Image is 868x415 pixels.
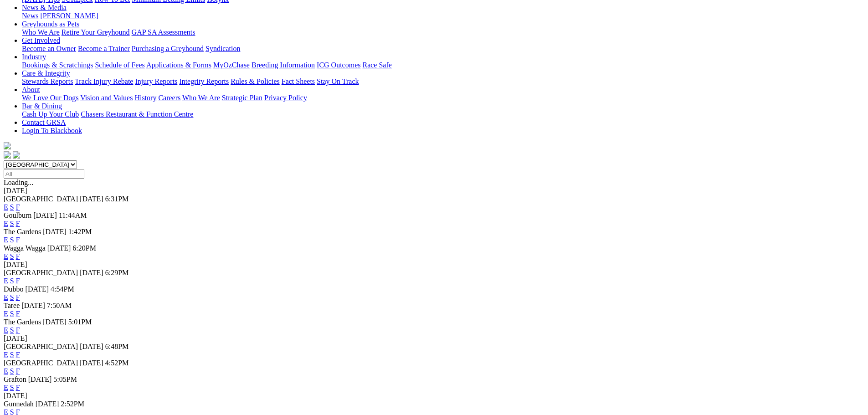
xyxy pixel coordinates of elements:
span: 5:01PM [68,318,92,326]
a: E [4,293,8,301]
div: [DATE] [4,334,864,343]
a: Purchasing a Greyhound [132,45,204,52]
div: [DATE] [4,392,864,400]
span: [DATE] [80,269,103,277]
span: [DATE] [43,318,67,326]
a: Industry [22,53,46,61]
span: 5:05PM [53,375,77,383]
a: We Love Our Dogs [22,94,78,102]
a: GAP SA Assessments [132,28,195,36]
span: Wagga Wagga [4,244,46,252]
a: Retire Your Greyhound [62,28,130,36]
div: [DATE] [4,261,864,269]
a: F [16,351,20,359]
a: S [10,326,14,334]
span: 4:52PM [105,359,129,367]
span: 4:54PM [51,285,74,293]
a: About [22,86,40,93]
a: F [16,220,20,227]
span: 1:42PM [68,228,92,236]
span: 2:52PM [61,400,84,408]
a: S [10,203,14,211]
a: ICG Outcomes [317,61,360,69]
a: E [4,203,8,211]
input: Select date [4,169,84,179]
span: [DATE] [28,375,52,383]
a: E [4,277,8,285]
span: [GEOGRAPHIC_DATA] [4,269,78,277]
span: Taree [4,302,20,309]
a: Syndication [205,45,240,52]
span: [GEOGRAPHIC_DATA] [4,195,78,203]
span: 6:20PM [72,244,96,252]
a: F [16,277,20,285]
span: 6:29PM [105,269,129,277]
a: S [10,236,14,244]
span: [DATE] [80,343,103,350]
div: Get Involved [22,45,864,53]
div: Industry [22,61,864,69]
a: Who We Are [22,28,60,36]
a: E [4,310,8,318]
a: Vision and Values [80,94,133,102]
a: MyOzChase [213,61,250,69]
span: [DATE] [33,211,57,219]
span: [GEOGRAPHIC_DATA] [4,359,78,367]
span: 7:50AM [47,302,72,309]
a: Injury Reports [135,77,177,85]
img: logo-grsa-white.png [4,142,11,149]
a: E [4,252,8,260]
a: Strategic Plan [222,94,262,102]
a: E [4,384,8,391]
span: 6:31PM [105,195,129,203]
a: Stewards Reports [22,77,73,85]
a: News [22,12,38,20]
a: S [10,293,14,301]
a: F [16,384,20,391]
a: F [16,367,20,375]
a: F [16,203,20,211]
span: The Gardens [4,318,41,326]
span: [DATE] [80,359,103,367]
a: F [16,252,20,260]
span: Gunnedah [4,400,34,408]
a: Become an Owner [22,45,76,52]
a: [PERSON_NAME] [40,12,98,20]
a: Applications & Forms [146,61,211,69]
a: S [10,277,14,285]
a: S [10,367,14,375]
a: S [10,252,14,260]
a: E [4,220,8,227]
span: [DATE] [36,400,59,408]
a: Track Injury Rebate [75,77,133,85]
a: E [4,236,8,244]
span: [DATE] [43,228,67,236]
a: E [4,351,8,359]
a: Login To Blackbook [22,127,82,134]
a: Care & Integrity [22,69,70,77]
a: F [16,326,20,334]
span: Goulburn [4,211,31,219]
span: 6:48PM [105,343,129,350]
a: Bookings & Scratchings [22,61,93,69]
span: [DATE] [80,195,103,203]
img: facebook.svg [4,151,11,159]
span: Dubbo [4,285,24,293]
span: 11:44AM [59,211,87,219]
div: Care & Integrity [22,77,864,86]
img: twitter.svg [13,151,20,159]
a: Become a Trainer [78,45,130,52]
a: Schedule of Fees [95,61,144,69]
div: Greyhounds as Pets [22,28,864,36]
a: Careers [158,94,180,102]
span: [DATE] [47,244,71,252]
a: Fact Sheets [282,77,315,85]
a: Cash Up Your Club [22,110,79,118]
a: News & Media [22,4,67,11]
a: History [134,94,156,102]
a: Chasers Restaurant & Function Centre [81,110,193,118]
span: Grafton [4,375,26,383]
a: Privacy Policy [264,94,307,102]
div: Bar & Dining [22,110,864,118]
div: [DATE] [4,187,864,195]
